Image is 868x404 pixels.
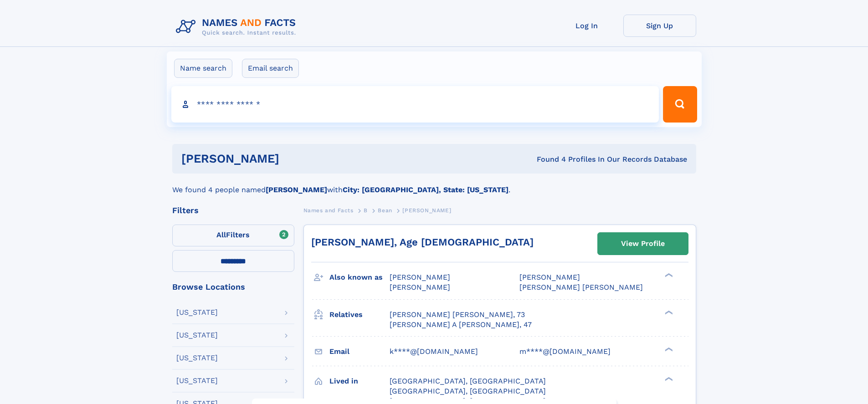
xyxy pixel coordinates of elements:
span: [PERSON_NAME] [PERSON_NAME] [519,283,643,291]
a: [PERSON_NAME] A [PERSON_NAME], 47 [390,320,532,330]
div: We found 4 people named with . [172,174,696,195]
div: [US_STATE] [176,377,218,384]
h1: [PERSON_NAME] [181,153,408,164]
div: [US_STATE] [176,354,218,362]
div: Filters [172,206,294,215]
a: Sign Up [623,15,696,37]
span: [PERSON_NAME] [390,273,450,281]
label: Filters [172,225,294,246]
a: Log In [550,15,623,37]
a: [PERSON_NAME] [PERSON_NAME], 73 [390,310,525,320]
b: City: [GEOGRAPHIC_DATA], State: [US_STATE] [343,185,508,194]
span: [GEOGRAPHIC_DATA], [GEOGRAPHIC_DATA] [390,377,546,385]
div: [US_STATE] [176,332,218,339]
span: All [216,230,226,239]
a: View Profile [598,233,688,255]
span: [PERSON_NAME] [390,283,450,291]
span: B [364,207,368,214]
div: ❯ [663,272,673,278]
h3: Relatives [329,307,390,322]
div: ❯ [663,376,673,382]
h3: Lived in [329,373,390,389]
span: [PERSON_NAME] [519,273,580,281]
label: Email search [242,59,299,78]
span: [GEOGRAPHIC_DATA], [GEOGRAPHIC_DATA] [390,387,546,395]
div: ❯ [663,309,673,315]
span: Bean [378,207,392,214]
div: [US_STATE] [176,309,218,316]
div: ❯ [663,346,673,352]
h3: Email [329,344,390,359]
a: [PERSON_NAME], Age [DEMOGRAPHIC_DATA] [311,236,534,248]
span: [PERSON_NAME] [402,207,451,214]
div: Found 4 Profiles In Our Records Database [408,154,687,164]
b: [PERSON_NAME] [266,185,327,194]
div: Browse Locations [172,283,294,291]
a: Bean [378,205,392,216]
button: Search Button [663,86,697,123]
a: Names and Facts [303,205,354,216]
h3: Also known as [329,270,390,285]
input: search input [171,86,659,123]
img: Logo Names and Facts [172,15,303,39]
a: B [364,205,368,216]
div: View Profile [621,233,665,254]
label: Name search [174,59,232,78]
